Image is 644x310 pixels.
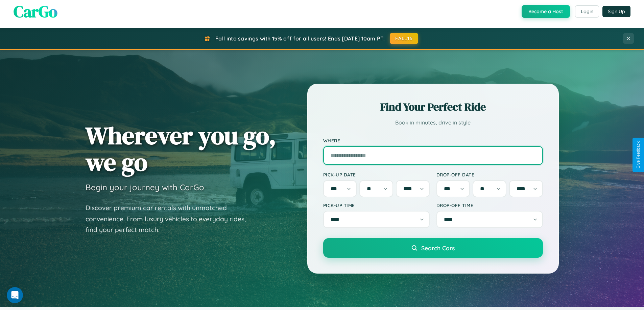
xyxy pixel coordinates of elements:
iframe: Intercom live chat [7,287,23,303]
button: Sign Up [602,6,630,17]
label: Pick-up Time [323,202,430,208]
p: Book in minutes, drive in style [323,118,543,128]
span: Fall into savings with 15% off for all users! Ends [DATE] 10am PT. [215,35,385,42]
label: Where [323,138,543,143]
h2: Find Your Perfect Ride [323,100,543,114]
label: Drop-off Time [436,202,543,208]
button: Search Cars [323,238,543,258]
button: Become a Host [522,5,570,18]
h1: Wherever you go, we go [86,122,276,175]
h3: Begin your journey with CarGo [86,182,204,192]
label: Drop-off Date [436,172,543,177]
button: FALL15 [390,33,418,44]
span: Search Cars [421,244,455,252]
div: Give Feedback [636,141,641,169]
p: Discover premium car rentals with unmatched convenience. From luxury vehicles to everyday rides, ... [86,202,255,235]
label: Pick-up Date [323,172,430,177]
button: Login [575,5,599,18]
span: CarGo [14,0,57,23]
